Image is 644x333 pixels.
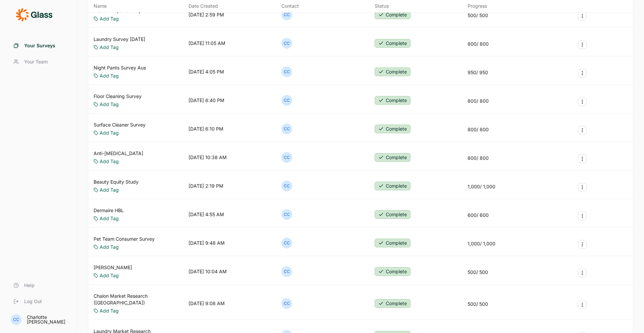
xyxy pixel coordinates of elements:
button: Survey Actions [578,97,587,106]
span: Date Created [189,3,218,9]
a: Add Tag [100,73,119,79]
button: Complete [375,210,411,219]
span: Log Out [24,298,42,305]
button: Complete [375,10,411,19]
a: [PERSON_NAME] [94,264,132,271]
button: Survey Actions [578,183,587,192]
div: 800 / 800 [468,41,489,47]
div: CC [11,314,21,325]
div: [DATE] 4:55 AM [189,211,224,218]
button: Survey Actions [578,300,587,309]
a: Chalon Market Research ([GEOGRAPHIC_DATA]) [94,293,186,306]
div: Progress [468,3,487,9]
span: Help [24,282,35,289]
div: 800 / 800 [468,155,489,161]
button: Survey Actions [578,12,587,20]
a: Night Pants Survey Aus [94,64,146,71]
button: Survey Actions [578,40,587,49]
div: 800 / 800 [468,98,489,104]
a: Add Tag [100,15,119,22]
a: Anti-[MEDICAL_DATA] [94,150,143,157]
a: Add Tag [100,130,119,136]
a: Add Tag [100,101,119,108]
button: Survey Actions [578,211,587,220]
div: [DATE] 6:10 PM [189,126,223,132]
span: Your Surveys [24,42,55,49]
div: [DATE] 10:04 AM [189,268,227,275]
a: Pet Team Consumer Survey [94,236,155,242]
div: 800 / 800 [468,126,489,133]
button: Complete [375,299,411,308]
div: CC [281,209,292,220]
button: Complete [375,67,411,76]
div: [DATE] 2:19 PM [189,183,223,189]
div: CC [281,38,292,49]
div: [DATE] 10:38 AM [189,154,227,161]
div: 1,000 / 1,000 [468,240,495,247]
button: Complete [375,96,411,105]
div: [DATE] 2:59 PM [189,11,224,18]
div: 500 / 500 [468,301,488,307]
button: Complete [375,267,411,276]
a: Floor Cleaning Survey [94,93,142,100]
div: 600 / 600 [468,212,489,219]
a: Add Tag [100,44,119,51]
a: Add Tag [100,244,119,250]
button: Survey Actions [578,269,587,277]
button: Survey Actions [578,69,587,78]
div: 500 / 500 [468,269,488,276]
a: Add Tag [100,158,119,165]
div: CC [281,266,292,277]
div: CC [281,9,292,20]
div: [DATE] 4:05 PM [189,68,224,75]
button: Complete [375,239,411,247]
span: Your Team [24,58,48,65]
button: Survey Actions [578,240,587,249]
div: Contact [281,3,299,9]
button: Complete [375,39,411,48]
div: CC [281,95,292,106]
div: 1,000 / 1,000 [468,183,495,190]
div: [DATE] 9:08 AM [189,300,225,307]
a: Add Tag [100,215,119,222]
div: 500 / 500 [468,12,488,19]
div: 950 / 950 [468,69,488,76]
div: [DATE] 11:05 AM [189,40,225,47]
a: Surface Cleaner Survey [94,122,146,128]
div: CC [281,124,292,134]
button: Complete [375,153,411,162]
a: Add Tag [100,187,119,193]
div: [DATE] 9:48 AM [189,240,225,246]
a: Add Tag [100,272,119,279]
div: [DATE] 6:40 PM [189,97,224,104]
span: Name [94,3,107,9]
button: Survey Actions [578,154,587,163]
a: Laundry Survey [DATE] [94,36,145,43]
button: Complete [375,125,411,133]
a: Beauty Equity Study [94,179,139,185]
button: Complete [375,182,411,190]
div: Status [375,3,389,9]
div: CC [281,298,292,309]
div: CC [281,152,292,163]
div: CC [281,238,292,248]
button: Survey Actions [578,126,587,135]
a: Add Tag [100,307,119,314]
div: CC [281,181,292,191]
a: Dermaire HBL [94,207,124,214]
div: CC [281,66,292,77]
div: Charlotte [PERSON_NAME] [27,315,69,324]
